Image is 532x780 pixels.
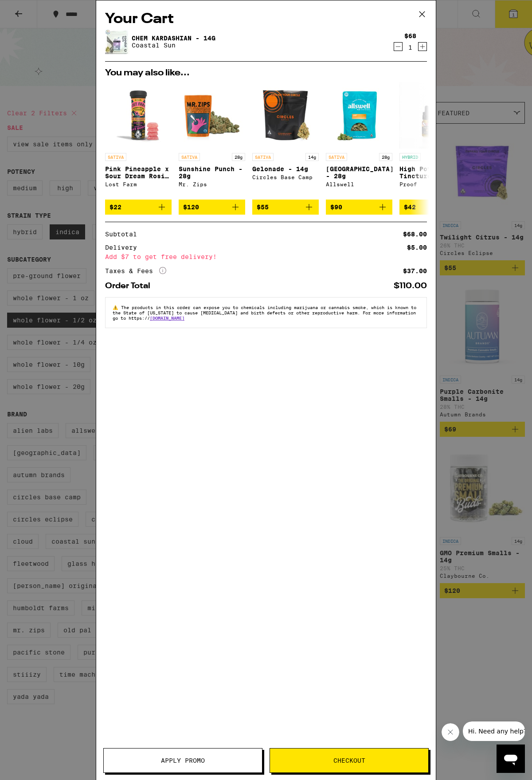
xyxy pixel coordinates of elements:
[257,204,269,211] span: $55
[252,82,319,149] img: Circles Base Camp - Gelonade - 14g
[333,757,365,764] span: Checkout
[403,231,427,237] div: $68.00
[252,200,319,215] button: Add to bag
[379,153,392,161] p: 28g
[179,82,245,149] img: Mr. Zips - Sunshine Punch - 28g
[497,745,525,773] iframe: Button to launch messaging window
[110,204,121,211] span: $22
[113,305,416,321] span: The products in this order can expose you to chemicals including marijuana or cannabis smoke, whi...
[403,268,427,274] div: $37.00
[252,153,274,161] p: SATIVA
[179,181,245,187] div: Mr. Zips
[326,165,392,180] p: [GEOGRAPHIC_DATA] - 28g
[252,165,319,172] p: Gelonade - 14g
[105,200,172,215] button: Add to bag
[270,748,429,773] button: Checkout
[326,181,392,187] div: Allswell
[161,757,205,764] span: Apply Promo
[404,44,416,51] div: 1
[252,174,319,180] div: Circles Base Camp
[105,282,156,290] div: Order Total
[105,254,427,260] div: Add $7 to get free delivery!
[179,153,200,161] p: SATIVA
[326,200,392,215] button: Add to bag
[132,42,215,49] p: Coastal Sun
[399,165,466,180] p: High Potency THC Tincture - 1000mg
[113,305,121,310] span: ⚠️
[442,723,459,741] iframe: Close message
[179,82,245,200] a: Open page for Sunshine Punch - 28g from Mr. Zips
[399,82,466,149] img: Proof - High Potency THC Tincture - 1000mg
[132,35,215,42] a: Chem Kardashian - 14g
[150,315,184,321] a: [DOMAIN_NAME]
[105,231,143,237] div: Subtotal
[105,29,130,54] img: Chem Kardashian - 14g
[326,82,392,149] img: Allswell - Garden Grove - 28g
[105,9,427,29] h2: Your Cart
[399,82,466,200] a: Open page for High Potency THC Tincture - 1000mg from Proof
[326,82,392,200] a: Open page for Garden Grove - 28g from Allswell
[105,69,427,78] h2: You may also like...
[330,204,342,211] span: $90
[105,267,166,275] div: Taxes & Fees
[232,153,245,161] p: 28g
[394,42,403,51] button: Decrement
[399,181,466,187] div: Proof
[407,244,427,251] div: $5.00
[103,748,262,773] button: Apply Promo
[179,200,245,215] button: Add to bag
[404,204,416,211] span: $42
[404,32,416,39] div: $68
[399,153,421,161] p: HYBRID
[252,82,319,200] a: Open page for Gelonade - 14g from Circles Base Camp
[5,6,64,13] span: Hi. Need any help?
[418,42,427,51] button: Increment
[326,153,347,161] p: SATIVA
[179,165,245,180] p: Sunshine Punch - 28g
[105,244,143,251] div: Delivery
[105,82,172,200] a: Open page for Pink Pineapple x Sour Dream Rosin Gummies - 100mg from Lost Farm
[105,181,172,187] div: Lost Farm
[105,165,172,180] p: Pink Pineapple x Sour Dream Rosin Gummies - 100mg
[399,200,466,215] button: Add to bag
[105,82,172,149] img: Lost Farm - Pink Pineapple x Sour Dream Rosin Gummies - 100mg
[394,282,427,290] div: $110.00
[305,153,319,161] p: 14g
[183,204,199,211] span: $120
[463,721,525,741] iframe: Message from company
